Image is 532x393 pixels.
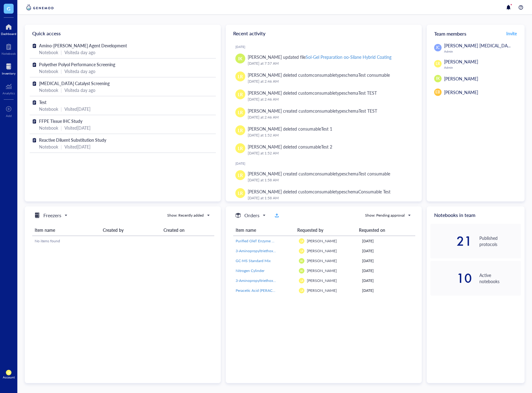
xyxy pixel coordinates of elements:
[300,240,303,243] span: LR
[248,60,412,67] div: [DATE] at 7:57 AM
[362,288,413,293] div: [DATE]
[248,114,412,120] div: [DATE] at 2:46 AM
[444,76,478,82] span: [PERSON_NAME]
[39,143,58,150] div: Notebook
[248,125,332,132] div: [PERSON_NAME] deleted consumable
[248,78,412,84] div: [DATE] at 2:46 AM
[444,58,478,65] span: [PERSON_NAME]
[307,238,337,244] span: [PERSON_NAME]
[362,268,413,274] div: [DATE]
[39,68,58,75] div: Notebook
[236,238,284,244] span: Purified OleT Enzyme Aliquot
[306,54,391,60] div: Sol-Gel Preparation oo-Silane Hybrid Coating
[444,42,513,49] span: [PERSON_NAME] [MEDICAL_DATA]
[238,73,243,80] span: LR
[2,91,15,95] div: Analytics
[2,62,15,75] a: Inventory
[359,171,390,177] div: Test consumable
[307,258,337,263] span: [PERSON_NAME]
[236,258,271,263] span: GC-MS Standard Mix
[7,371,10,374] span: LR
[321,144,332,150] div: Test 2
[231,51,417,69] a: IK[PERSON_NAME] updated fileSol-Gel Preparation oo-Silane Hybrid Coating[DATE] at 7:57 AM
[64,143,90,150] div: Visited [DATE]
[300,279,303,283] span: LR
[236,248,298,253] span: 3-Aminopropyltriethoxysilane (APTES)
[506,28,517,38] button: Invite
[61,49,62,56] div: |
[2,42,16,55] a: Notebook
[236,278,298,283] span: 3-Aminopropyltriethoxysilane (APTES)
[321,126,332,132] div: Test 1
[1,32,16,36] div: Dashboard
[436,76,440,81] span: IK
[64,87,95,93] div: Visited a day ago
[61,68,62,75] div: |
[236,238,294,244] a: Purified OleT Enzyme Aliquot
[307,248,337,253] span: [PERSON_NAME]
[248,188,391,195] div: [PERSON_NAME] deleted customconsumabletypeschema
[35,238,212,244] div: No items found
[32,224,100,236] th: Item name
[307,278,337,283] span: [PERSON_NAME]
[236,258,294,264] a: GC-MS Standard Mix
[39,106,58,112] div: Notebook
[436,61,440,67] span: LR
[479,235,521,247] div: Published protocols
[238,55,242,62] span: IK
[300,249,303,253] span: LR
[39,137,106,143] span: Reactive Diluent Substitution Study
[64,49,95,56] div: Visited a day ago
[2,81,15,95] a: Analytics
[238,109,243,116] span: LR
[430,236,472,246] div: 21
[39,124,58,131] div: Notebook
[358,188,390,195] div: Consumable Test
[236,268,264,273] span: Nitrogen Cylinder
[235,45,417,49] div: [DATE]
[64,124,90,131] div: Visited [DATE]
[365,213,405,218] div: Show: Pending approval
[238,145,243,152] span: LR
[300,289,303,292] span: LR
[236,268,294,274] a: Nitrogen Cylinder
[61,124,62,131] div: |
[436,45,440,50] span: JC
[427,206,525,224] div: Notebooks in team
[61,87,62,93] div: |
[444,50,521,53] div: Admin
[248,54,392,60] div: [PERSON_NAME] updated file
[39,42,127,49] span: Amino-[PERSON_NAME] Agent Development
[25,25,221,42] div: Quick access
[39,118,82,124] span: FFPE Tissue IHC Study
[479,272,521,284] div: Active notebooks
[3,375,15,379] div: Account
[248,96,412,102] div: [DATE] at 2:46 AM
[2,71,15,75] div: Inventory
[61,143,62,150] div: |
[6,114,12,118] div: Add
[300,269,303,273] span: IK
[506,30,517,37] span: Invite
[362,278,413,283] div: [DATE]
[427,25,525,42] div: Team members
[238,172,243,179] span: LR
[236,288,294,293] a: Peracetic Acid (PERACLEAN 40)
[238,127,243,134] span: LR
[307,268,337,273] span: [PERSON_NAME]
[359,108,377,114] div: Test TEST
[238,91,243,98] span: LR
[100,224,161,236] th: Created by
[43,212,61,219] h5: Freezers
[226,25,422,42] div: Recent activity
[248,143,332,150] div: [PERSON_NAME] deleted consumable
[295,224,356,236] th: Requested by
[248,89,377,96] div: [PERSON_NAME] deleted customconsumabletypeschema
[300,259,303,263] span: IK
[39,61,115,67] span: Polyether Polyol Performance Screening
[64,68,95,75] div: Visited a day ago
[244,212,259,219] h5: Orders
[235,162,417,165] div: [DATE]
[39,80,110,86] span: [MEDICAL_DATA] Catalyst Screening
